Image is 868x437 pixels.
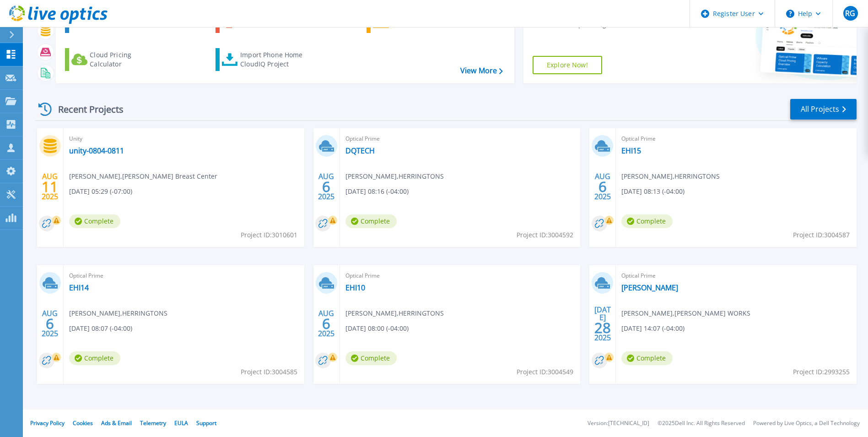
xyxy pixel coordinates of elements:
a: Cookies [73,419,93,427]
span: Complete [345,351,397,365]
span: [DATE] 08:07 (-04:00) [69,323,132,333]
span: 28 [594,324,611,332]
span: Optical Prime [345,271,575,281]
div: Recent Projects [35,98,136,120]
span: [PERSON_NAME] , HERRINGTONS [69,308,167,318]
span: Optical Prime [621,271,851,281]
a: Ads & Email [101,419,132,427]
li: Powered by Live Optics, a Dell Technology [753,421,860,426]
a: DQTECH [345,146,375,155]
span: Project ID: 2993255 [793,367,850,377]
span: Project ID: 3004592 [517,230,573,240]
a: Explore Now! [533,56,602,74]
span: Unity [69,134,299,144]
a: EULA [174,419,188,427]
span: Optical Prime [345,134,575,144]
span: Project ID: 3004587 [793,230,850,240]
div: Cloud Pricing Calculator [90,50,163,69]
span: Complete [621,351,673,365]
a: unity-0804-0811 [69,146,124,155]
span: [DATE] 08:13 (-04:00) [621,186,685,197]
div: AUG 2025 [594,170,611,203]
li: Version: [TECHNICAL_ID] [588,421,649,426]
span: 6 [322,183,330,191]
span: [DATE] 05:29 (-07:00) [69,186,132,197]
span: 11 [42,183,58,191]
a: Support [196,419,216,427]
a: Privacy Policy [30,419,65,427]
span: Complete [69,351,120,365]
a: Telemetry [140,419,166,427]
span: Project ID: 3004549 [517,367,573,377]
span: [PERSON_NAME] , HERRINGTONS [621,171,720,181]
div: Import Phone Home CloudIQ Project [240,50,312,69]
span: [DATE] 14:07 (-04:00) [621,323,685,333]
a: EHI15 [621,146,641,155]
div: AUG 2025 [41,307,59,340]
span: 6 [322,320,330,328]
span: Complete [69,214,120,228]
span: [PERSON_NAME] , [PERSON_NAME] Breast Center [69,171,217,181]
a: All Projects [790,99,857,120]
a: View More [460,66,503,75]
span: Project ID: 3010601 [241,230,297,240]
a: [PERSON_NAME] [621,283,678,292]
span: [DATE] 08:00 (-04:00) [345,323,409,333]
span: [PERSON_NAME] , [PERSON_NAME] WORKS [621,308,750,318]
div: AUG 2025 [41,170,59,203]
span: Complete [621,214,673,228]
span: Optical Prime [621,134,851,144]
span: RG [845,10,855,17]
span: [PERSON_NAME] , HERRINGTONS [345,171,444,181]
span: 6 [598,183,607,191]
span: 6 [46,320,54,328]
span: Project ID: 3004585 [241,367,297,377]
span: Optical Prime [69,271,299,281]
div: AUG 2025 [318,170,335,203]
li: © 2025 Dell Inc. All Rights Reserved [658,421,745,426]
a: EHI14 [69,283,89,292]
div: AUG 2025 [318,307,335,340]
span: Complete [345,214,397,228]
a: EHI10 [345,283,365,292]
a: Cloud Pricing Calculator [65,48,167,71]
span: [DATE] 08:16 (-04:00) [345,186,409,197]
span: [PERSON_NAME] , HERRINGTONS [345,308,444,318]
div: [DATE] 2025 [594,307,611,340]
